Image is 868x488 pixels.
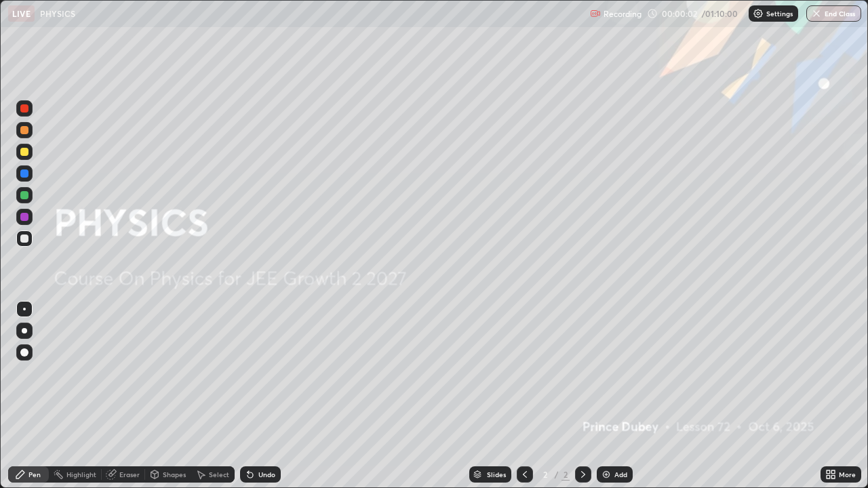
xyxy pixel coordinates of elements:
div: Shapes [163,471,186,478]
div: Eraser [119,471,140,478]
div: Highlight [66,471,96,478]
img: recording.375f2c34.svg [590,8,601,19]
div: Select [209,471,229,478]
div: Pen [28,471,41,478]
img: end-class-cross [811,8,822,19]
div: 2 [561,468,570,481]
p: PHYSICS [40,8,75,19]
img: add-slide-button [601,469,612,480]
div: 2 [538,470,552,479]
div: Slides [487,471,506,478]
div: Add [614,471,627,478]
p: Recording [604,9,642,19]
div: / [555,470,559,479]
div: Undo [258,471,275,478]
img: class-settings-icons [753,8,764,19]
p: Settings [766,10,793,17]
p: LIVE [12,8,31,19]
div: More [839,471,856,478]
button: End Class [806,5,861,22]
